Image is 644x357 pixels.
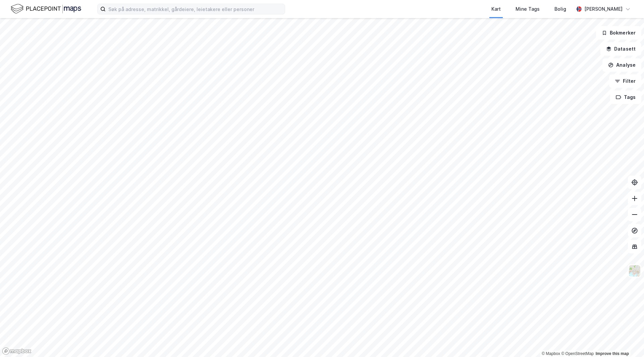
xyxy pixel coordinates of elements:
iframe: Chat Widget [610,325,644,357]
button: Analyse [602,58,641,72]
img: Z [628,264,641,277]
button: Filter [609,74,641,88]
button: Datasett [600,42,641,56]
img: logo.f888ab2527a4732fd821a326f86c7f29.svg [11,3,81,15]
div: [PERSON_NAME] [584,5,623,13]
a: Improve this map [596,351,629,356]
a: Mapbox homepage [2,347,32,355]
button: Bokmerker [596,26,641,40]
a: OpenStreetMap [561,351,594,356]
button: Tags [610,91,641,104]
div: Kart [491,5,501,13]
input: Søk på adresse, matrikkel, gårdeiere, leietakere eller personer [106,4,285,14]
div: Mine Tags [516,5,540,13]
a: Mapbox [542,351,560,356]
div: Bolig [554,5,566,13]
